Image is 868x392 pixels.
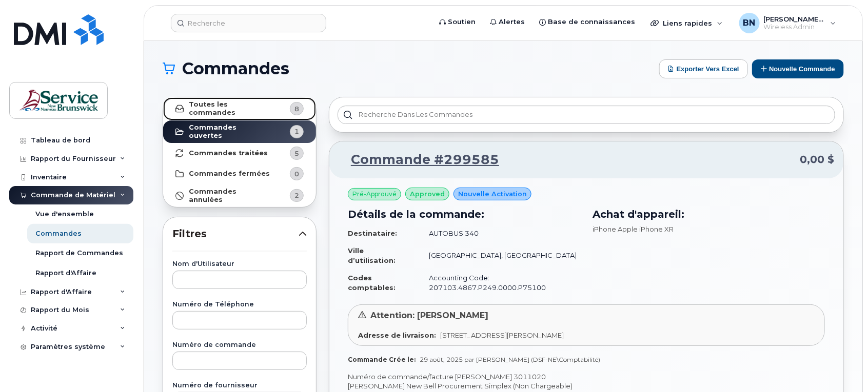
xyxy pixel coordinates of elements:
[294,191,299,200] span: 2
[163,163,316,184] a: Commandes fermées0
[338,106,835,124] input: Recherche dans les commandes
[172,301,307,308] label: Numéro de Téléphone
[370,311,488,320] span: Attention: [PERSON_NAME]
[420,242,580,269] td: [GEOGRAPHIC_DATA], [GEOGRAPHIC_DATA]
[163,120,316,143] a: Commandes ouvertes1
[163,184,316,207] a: Commandes annulées2
[294,149,299,158] span: 5
[294,127,299,136] span: 1
[348,381,825,391] p: [PERSON_NAME] New Bell Procurement Simplex (Non Chargeable)
[348,246,396,264] strong: Ville d’utilisation:
[189,100,270,117] strong: Toutes les commandes
[172,342,307,348] label: Numéro de commande
[189,188,270,204] strong: Commandes annulées
[348,207,580,222] h3: Détails de la commande:
[410,189,445,199] span: approved
[172,226,299,241] span: Filtres
[458,189,527,199] span: Nouvelle activation
[800,152,834,167] span: 0,00 $
[659,59,748,78] button: Exporter vers Excel
[339,151,499,169] a: Commande #299585
[420,224,580,242] td: AUTOBUS 340
[172,261,307,267] label: Nom d'Utilisateur
[420,356,600,363] span: 29 août, 2025 par [PERSON_NAME] (DSF-NE\Comptabilité)
[593,207,825,222] h3: Achat d'appareil:
[294,104,299,114] span: 8
[182,61,289,76] span: Commandes
[189,123,270,140] strong: Commandes ouvertes
[163,143,316,163] a: Commandes traitées5
[294,169,299,179] span: 0
[420,269,580,296] td: Accounting Code: 207103.4867.P249.0000.P75100
[752,59,844,78] button: Nouvelle commande
[348,356,416,363] strong: Commande Crée le:
[358,331,436,339] strong: Adresse de livraison:
[352,190,397,199] span: Pré-Approuvé
[440,331,564,339] span: [STREET_ADDRESS][PERSON_NAME]
[348,229,397,237] strong: Destinataire:
[593,225,674,233] span: iPhone Apple iPhone XR
[172,382,307,389] label: Numéro de fournisseur
[163,97,316,120] a: Toutes les commandes8
[189,149,268,157] strong: Commandes traitées
[348,274,396,292] strong: Codes comptables:
[189,170,270,178] strong: Commandes fermées
[348,372,825,382] p: Numéro de commande/facture [PERSON_NAME] 3011020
